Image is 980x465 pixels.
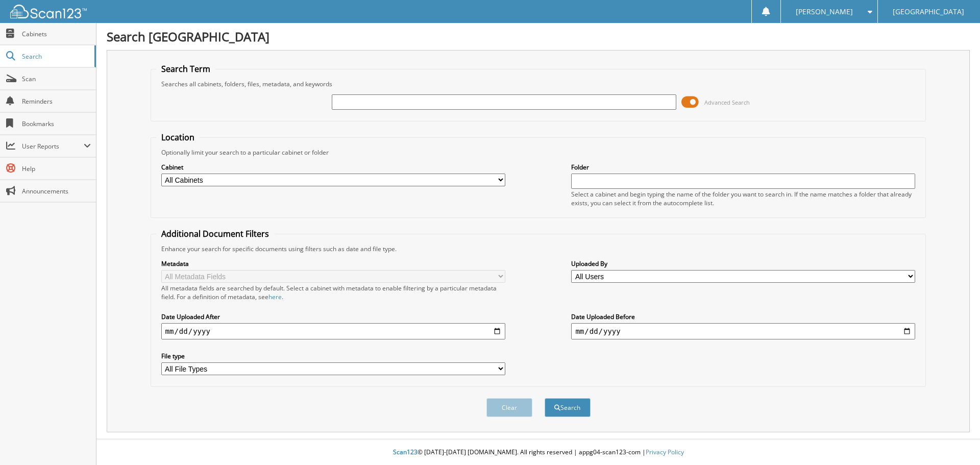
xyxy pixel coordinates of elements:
input: end [571,323,915,339]
label: Folder [571,163,915,172]
div: © [DATE]-[DATE] [DOMAIN_NAME]. All rights reserved | appg04-scan123-com | [96,440,980,465]
div: Searches all cabinets, folders, files, metadata, and keywords [156,80,921,88]
span: Bookmarks [22,119,91,128]
legend: Additional Document Filters [156,228,274,239]
span: Announcements [22,187,91,195]
span: Cabinets [22,30,91,38]
span: [GEOGRAPHIC_DATA] [893,9,964,15]
label: Metadata [161,259,505,268]
div: Optionally limit your search to a particular cabinet or folder [156,148,921,157]
legend: Search Term [156,63,215,75]
label: Uploaded By [571,259,915,268]
label: Date Uploaded Before [571,312,915,321]
span: Reminders [22,97,91,106]
button: Search [545,398,591,417]
div: Enhance your search for specific documents using filters such as date and file type. [156,244,921,253]
label: Date Uploaded After [161,312,505,321]
a: Privacy Policy [646,448,684,456]
span: Scan [22,75,91,83]
span: Help [22,164,91,173]
img: scan123-logo-white.svg [10,5,87,18]
span: Advanced Search [704,99,750,106]
div: All metadata fields are searched by default. Select a cabinet with metadata to enable filtering b... [161,284,505,301]
span: Search [22,52,89,61]
span: User Reports [22,142,84,151]
h1: Search [GEOGRAPHIC_DATA] [107,28,970,45]
legend: Location [156,132,200,143]
label: File type [161,352,505,360]
span: [PERSON_NAME] [796,9,853,15]
span: Scan123 [393,448,418,456]
input: start [161,323,505,339]
label: Cabinet [161,163,505,172]
div: Select a cabinet and begin typing the name of the folder you want to search in. If the name match... [571,190,915,207]
a: here [268,292,282,301]
button: Clear [486,398,532,417]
